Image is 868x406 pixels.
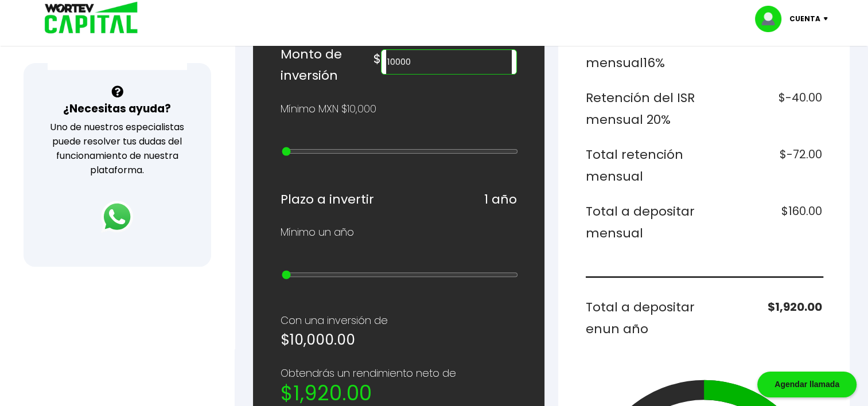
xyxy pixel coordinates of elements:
img: icon-down [820,17,836,21]
img: logos_whatsapp-icon.242b2217.svg [101,201,133,233]
h6: Total retención mensual [586,144,699,187]
h5: $10,000.00 [281,329,517,351]
h2: $1,920.00 [281,382,517,405]
p: Mínimo un año [281,224,354,241]
h6: $-72.00 [709,144,822,187]
h3: ¿Necesitas ayuda? [63,100,171,117]
p: Uno de nuestros especialistas puede resolver tus dudas del funcionamiento de nuestra plataforma. [38,120,196,177]
h6: Total a depositar mensual [586,201,699,244]
h6: Retención del ISR mensual 20% [586,87,699,130]
p: Obtendrás un rendimiento neto de [281,365,517,382]
h6: Total a depositar en un año [586,296,699,339]
p: Cuenta [789,10,820,28]
h6: Retención del IVA mensual 16% [586,30,699,73]
img: profile-image [755,6,789,32]
h6: $-32.00 [709,30,822,73]
p: Con una inversión de [281,312,517,329]
h6: $-40.00 [709,87,822,130]
h6: $ [373,48,381,70]
div: Agendar llamada [757,372,857,397]
h6: $160.00 [709,201,822,244]
h6: Monto de inversión [281,44,373,87]
h6: $1,920.00 [709,296,822,339]
p: Mínimo MXN $10,000 [281,100,376,118]
h6: 1 año [484,189,517,210]
h6: Plazo a invertir [281,189,374,210]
